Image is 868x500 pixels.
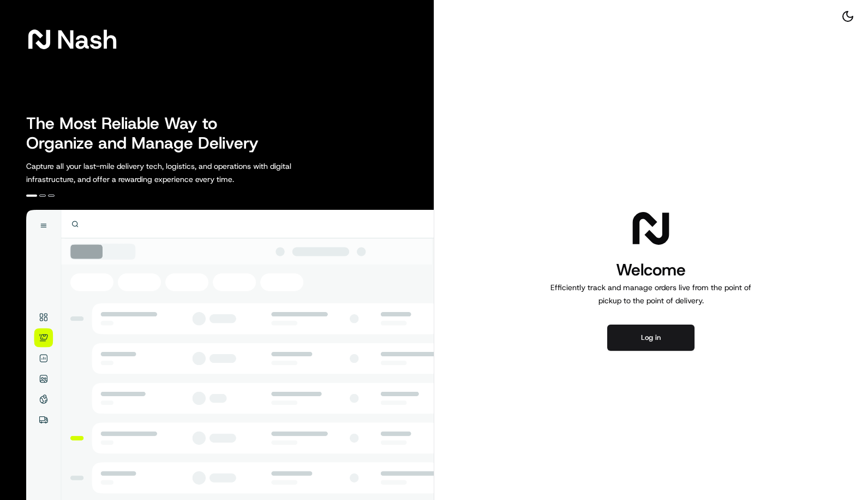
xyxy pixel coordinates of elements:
span: Nash [57,28,117,50]
button: Log in [607,325,695,351]
p: Capture all your last-mile delivery tech, logistics, and operations with digital infrastructure, ... [26,160,340,186]
p: Efficiently track and manage orders live from the point of pickup to the point of delivery. [546,281,756,307]
h2: The Most Reliable Way to Organize and Manage Delivery [26,114,271,153]
h1: Welcome [546,259,756,281]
